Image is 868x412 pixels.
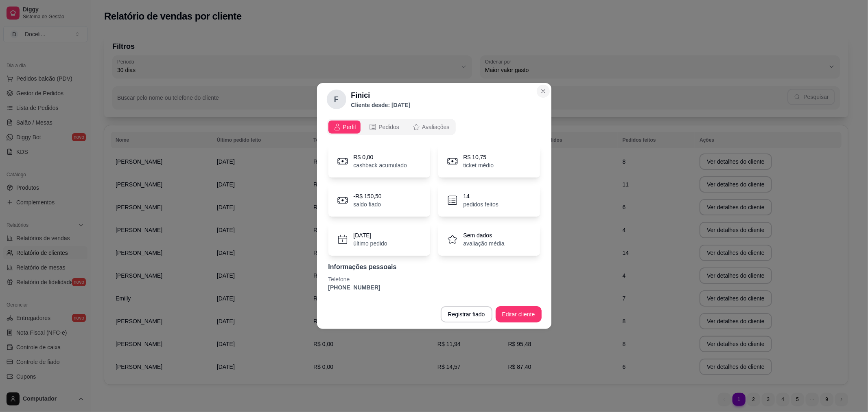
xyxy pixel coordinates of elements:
[464,231,505,239] p: Sem dados
[328,262,540,272] p: Informações pessoais
[327,90,346,109] div: F
[537,85,550,98] button: Close
[354,192,382,200] p: -R$ 150,50
[464,153,494,161] p: R$ 10,75
[496,306,542,322] button: Editar cliente
[328,283,540,291] p: [PHONE_NUMBER]
[464,192,498,200] p: 14
[354,161,407,169] p: cashback acumulado
[464,200,498,208] p: pedidos feitos
[351,90,411,101] h2: Finici
[354,239,387,248] p: último pedido
[354,153,407,161] p: R$ 0,00
[327,119,456,135] div: opções
[354,231,387,239] p: [DATE]
[378,123,399,131] span: Pedidos
[354,200,382,208] p: saldo fiado
[464,239,505,248] p: avaliação média
[464,161,494,169] p: ticket médio
[441,306,492,322] button: Registrar fiado
[351,101,411,109] p: Cliente desde: [DATE]
[343,123,356,131] span: Perfil
[328,275,540,283] p: Telefone
[422,123,449,131] span: Avaliações
[327,119,542,135] div: opções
